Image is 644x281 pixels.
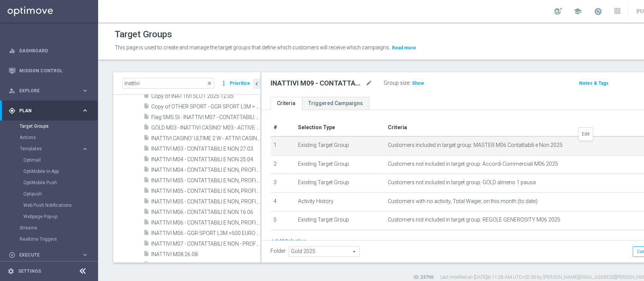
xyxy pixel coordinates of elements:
button: play_circle_outline Execute keyboard_arrow_right [8,252,89,258]
i: mode_edit [366,79,372,88]
i: insert_drive_file [143,219,149,228]
div: Plan [9,107,81,114]
div: Execute [9,252,81,258]
i: insert_drive_file [143,250,149,259]
span: Copy of OTHER SPORT - GGR SPORT L3M &gt; 1000 EURO - INATTIVI SPORT M06 13.06 [151,104,260,110]
a: Actions [20,134,78,140]
span: This page is used to create and manage the target groups that define which customers will receive... [115,44,390,50]
span: Execute [19,253,81,257]
span: Customers with no activity, Total Wager, on this month (to date) [388,198,538,205]
div: Streams [20,222,97,234]
button: chevron_left [253,78,260,89]
span: INATTIVI M06 - CONTATTABILI E NON, PROFILATI E NON 10.06 [151,220,260,226]
i: insert_drive_file [143,198,149,206]
span: INATTIVI M06 - GGR SPORT L3M &gt;500 EURO 23.06 [151,230,260,237]
i: keyboard_arrow_right [81,87,89,94]
i: insert_drive_file [143,177,149,185]
td: Existing Target Group [295,174,385,193]
i: insert_drive_file [143,103,149,111]
a: Webpage Pop-up [23,214,78,220]
div: OptiMobile In-App [23,166,97,177]
i: insert_drive_file [143,124,149,133]
i: play_circle_outline [9,252,15,258]
div: Optimail [23,154,97,166]
span: Explore [19,89,81,93]
span: Templates [20,147,74,151]
button: person_search Explore keyboard_arrow_right [8,88,89,94]
span: INATTIVI M05 - CONTATTABILI E NON, PROFILATI E NON 19.05 [151,199,260,205]
button: Prioritize [229,78,251,89]
button: gps_fixed Plan keyboard_arrow_right [8,108,89,114]
a: Triggered Campaigns [302,97,369,110]
span: INATTIVI M03 - CONTATTABILI E NON 27.03 [151,146,260,152]
i: insert_drive_file [143,145,149,154]
span: Plan [19,108,81,113]
i: insert_drive_file [143,113,149,122]
span: Flag SMS SI - INATTIVI M07 - CONTATTABILI E NON - PROFILATI E NON 24.07 [151,114,260,121]
span: INATTIVI M05 - CONTATTABILI E NON, PROFILATI E NON - (INVIARE SMS) 26.05 [151,177,260,184]
a: Realtime Triggers [20,236,78,242]
a: Web Push Notifications [23,202,78,208]
span: Show [412,81,424,86]
span: INATTIVI M08 CONTATTABILI E NON - PROFILATI E NON 21.08 [151,262,260,268]
button: Templates keyboard_arrow_right [20,146,89,152]
span: Copy of INATTIVI SLOT 2025 12.05 [151,93,260,99]
span: close [206,80,212,86]
td: Existing Target Group [295,155,385,174]
span: school [573,7,582,15]
i: insert_drive_file [143,134,149,143]
span: INATTIVI M08 26.08 [151,251,260,258]
input: Quick find group or folder [122,78,214,89]
a: Optimail [23,157,78,163]
div: Optipush [23,188,97,200]
td: Activity History [295,192,385,211]
span: INATTIVI M05 - CONTATTABILI E NON, PROFILATI E NON 15.05 [151,188,260,194]
i: settings [8,268,14,275]
button: Mission Control [8,68,89,74]
i: insert_drive_file [143,92,149,101]
td: 3 [271,174,295,193]
span: Customers not included in target group: Accordi Commerciali M06 2025 [388,161,558,167]
i: insert_drive_file [143,229,149,238]
a: OptiMobile In-App [23,168,78,174]
div: Explore [9,87,81,94]
label: ID: 23790 [413,274,433,281]
div: Realtime Triggers [20,234,97,245]
div: Templates [20,143,97,222]
i: more_vert [220,78,227,89]
th: Selection Type [295,119,385,136]
i: insert_drive_file [143,240,149,249]
button: Read more [391,44,417,52]
div: Mission Control [9,61,89,81]
a: Target Groups [20,123,78,129]
td: 1 [271,136,295,155]
div: Webpage Pop-up [23,211,97,222]
a: Streams [20,225,78,231]
span: GOLD M03 - INATTIVI CASINO&#x27; M03 - ACTIVE CASINO&#x27; M02 - GGR CASINO&#x27; M02 &gt; 300 12.03 [151,125,260,131]
i: gps_fixed [9,107,15,114]
a: Optipush [23,191,78,197]
label: Group size [384,80,409,86]
i: insert_drive_file [143,166,149,175]
button: equalizer Dashboard [8,48,89,54]
label: : [409,80,410,86]
i: keyboard_arrow_right [81,251,89,258]
td: 2 [271,155,295,174]
i: chevron_left [253,80,260,87]
button: Notes & Tags [578,79,609,87]
span: INATTIVI CASINO&#x27; ULTIME 2 W - ATTIVI CASINO PRIME 2W 29.08 [151,135,260,142]
i: person_search [9,87,15,94]
h1: Target Groups [115,29,172,40]
i: equalizer [9,47,15,54]
i: keyboard_arrow_right [81,145,89,153]
div: Web Push Notifications [23,200,97,211]
th: # [271,119,295,136]
a: Mission Control [19,61,89,81]
i: insert_drive_file [143,208,149,217]
i: keyboard_arrow_right [81,107,89,114]
i: insert_drive_file [143,156,149,164]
